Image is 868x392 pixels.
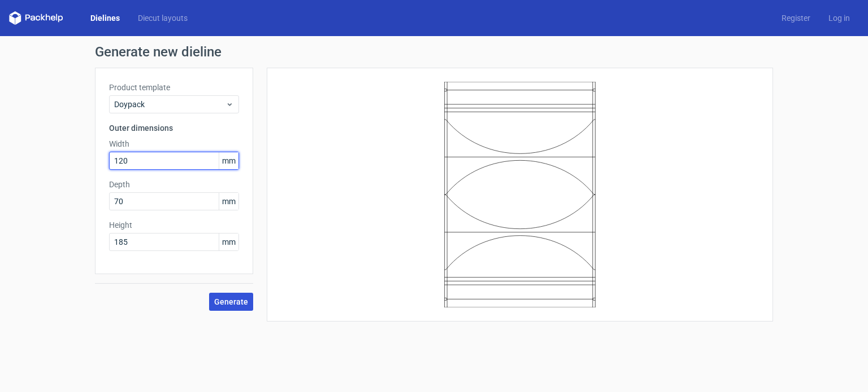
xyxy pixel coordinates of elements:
[81,12,129,24] a: Dielines
[219,152,238,169] span: mm
[109,219,239,231] label: Height
[209,293,253,311] button: Generate
[109,179,239,190] label: Depth
[114,99,225,110] span: Doypack
[129,12,197,24] a: Diecut layouts
[219,193,238,210] span: mm
[109,82,239,93] label: Product template
[109,138,239,149] label: Width
[772,12,819,24] a: Register
[819,12,859,24] a: Log in
[109,122,239,134] h3: Outer dimensions
[95,45,773,59] h1: Generate new dieline
[219,234,238,250] span: mm
[214,298,248,306] span: Generate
